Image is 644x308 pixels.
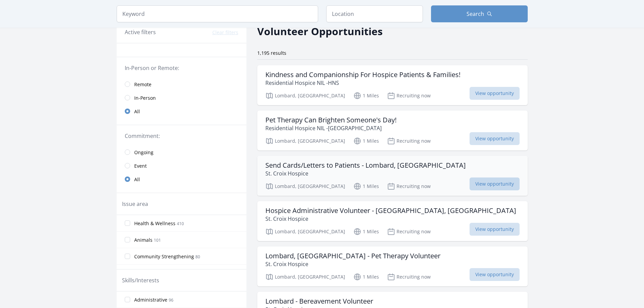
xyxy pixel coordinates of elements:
p: 1 Miles [353,137,379,145]
h3: Kindness and Companionship For Hospice Patients & Families! [265,71,460,79]
button: Search [431,5,528,22]
span: In-Person [134,95,156,101]
p: 1 Miles [353,228,379,236]
h3: Hospice Administrative Volunteer - [GEOGRAPHIC_DATA], [GEOGRAPHIC_DATA] [265,207,516,215]
p: Residential Hospice NIL -HNS [265,79,460,87]
p: Recruiting now [387,137,431,145]
span: Ongoing [134,149,153,156]
p: Lombard, [GEOGRAPHIC_DATA] [265,137,345,145]
span: Health & Wellness [134,220,175,227]
p: 1 Miles [353,92,379,100]
h3: Lombard - Bereavement Volunteer [265,297,373,305]
p: Lombard, [GEOGRAPHIC_DATA] [265,273,345,281]
p: Recruiting now [387,182,431,190]
span: 1,195 results [257,50,286,56]
input: Community Strengthening 80 [125,254,130,259]
span: All [134,108,140,115]
legend: In-Person or Remote: [125,64,238,72]
a: Event [117,159,246,172]
input: Animals 101 [125,237,130,242]
h3: Lombard, [GEOGRAPHIC_DATA] - Pet Therapy Volunteer [265,252,440,260]
p: St. Croix Hospice [265,169,466,177]
p: Recruiting now [387,92,431,100]
p: Recruiting now [387,228,431,236]
a: In-Person [117,91,246,104]
p: St. Croix Hospice [265,215,516,223]
span: 410 [177,221,184,227]
a: All [117,172,246,186]
a: Remote [117,77,246,91]
legend: Issue area [122,200,148,208]
legend: Skills/Interests [122,276,159,284]
h3: Send Cards/Letters to Patients - Lombard, [GEOGRAPHIC_DATA] [265,161,466,169]
span: Remote [134,81,151,88]
span: View opportunity [470,268,520,281]
a: Ongoing [117,145,246,159]
span: Community Strengthening [134,253,194,260]
p: 1 Miles [353,273,379,281]
a: Lombard, [GEOGRAPHIC_DATA] - Pet Therapy Volunteer St. Croix Hospice Lombard, [GEOGRAPHIC_DATA] 1... [257,246,528,286]
span: View opportunity [470,223,520,236]
a: Kindness and Companionship For Hospice Patients & Families! Residential Hospice NIL -HNS Lombard,... [257,65,528,105]
a: All [117,104,246,118]
span: View opportunity [470,177,520,190]
span: Event [134,163,147,169]
span: 101 [154,237,161,243]
button: Clear filters [212,29,238,36]
input: Administrative 96 [125,297,130,302]
span: Search [467,10,484,18]
a: Hospice Administrative Volunteer - [GEOGRAPHIC_DATA], [GEOGRAPHIC_DATA] St. Croix Hospice Lombard... [257,201,528,241]
span: 80 [195,254,200,260]
input: Keyword [117,5,318,22]
p: Lombard, [GEOGRAPHIC_DATA] [265,228,345,236]
p: Lombard, [GEOGRAPHIC_DATA] [265,92,345,100]
p: Residential Hospice NIL -[GEOGRAPHIC_DATA] [265,124,397,132]
span: Administrative [134,297,167,303]
h3: Pet Therapy Can Brighten Someone's Day! [265,116,397,124]
p: Recruiting now [387,273,431,281]
span: Animals [134,237,152,243]
span: All [134,176,140,183]
span: View opportunity [470,87,520,100]
p: Lombard, [GEOGRAPHIC_DATA] [265,182,345,190]
span: 96 [169,297,173,303]
input: Health & Wellness 410 [125,220,130,226]
span: View opportunity [470,132,520,145]
a: Send Cards/Letters to Patients - Lombard, [GEOGRAPHIC_DATA] St. Croix Hospice Lombard, [GEOGRAPHI... [257,156,528,196]
legend: Commitment: [125,132,238,140]
input: Location [326,5,423,22]
h3: Active filters [125,28,156,36]
a: Pet Therapy Can Brighten Someone's Day! Residential Hospice NIL -[GEOGRAPHIC_DATA] Lombard, [GEOG... [257,111,528,150]
p: St. Croix Hospice [265,260,440,268]
h2: Volunteer Opportunities [257,24,383,39]
p: 1 Miles [353,182,379,190]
